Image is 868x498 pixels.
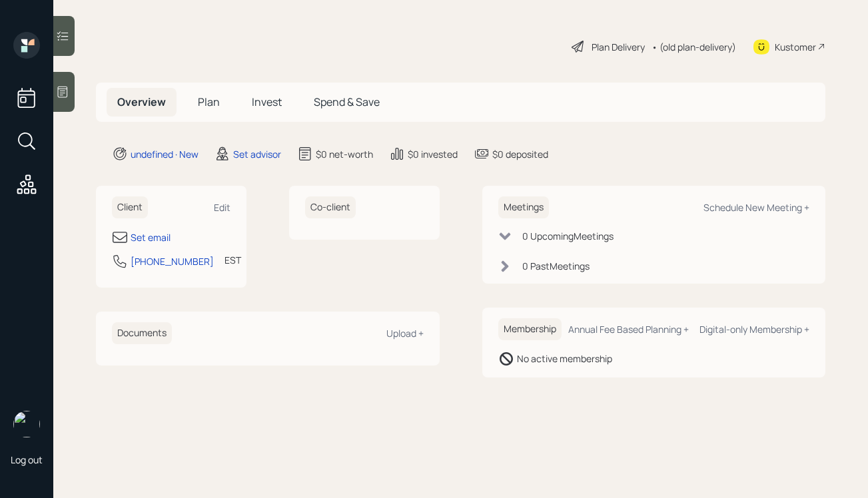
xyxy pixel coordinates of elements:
div: $0 net-worth [316,147,373,161]
span: Invest [252,95,282,109]
span: Spend & Save [314,95,380,109]
img: retirable_logo.png [13,411,40,437]
div: Upload + [386,327,424,340]
span: Overview [117,95,166,109]
h6: Client [112,196,148,218]
div: 0 Upcoming Meeting s [522,229,614,243]
div: Plan Delivery [592,40,645,54]
div: No active membership [517,352,612,366]
span: Plan [198,95,220,109]
h6: Membership [498,318,562,340]
div: Kustomer [775,40,816,54]
div: [PHONE_NUMBER] [131,254,214,268]
div: Edit [214,201,230,214]
div: EST [224,253,241,267]
div: Schedule New Meeting + [703,201,809,214]
div: undefined · New [131,147,199,161]
div: Digital-only Membership + [699,323,809,336]
div: $0 invested [408,147,458,161]
div: Annual Fee Based Planning + [568,323,689,336]
h6: Meetings [498,196,549,218]
div: $0 deposited [492,147,548,161]
h6: Documents [112,322,172,344]
div: Set advisor [233,147,281,161]
div: Set email [131,230,171,244]
div: Log out [11,453,43,466]
h6: Co-client [305,196,356,218]
div: • (old plan-delivery) [651,40,736,54]
div: 0 Past Meeting s [522,259,590,273]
